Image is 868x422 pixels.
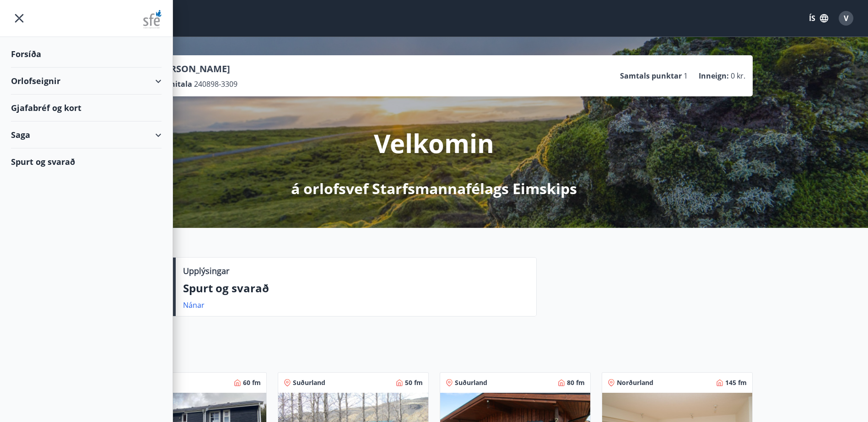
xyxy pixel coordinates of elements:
[11,121,162,148] div: Saga
[183,280,529,296] p: Spurt og svarað
[156,63,237,75] p: [PERSON_NAME]
[11,95,162,121] div: Gjafabréf og kort
[293,378,325,387] span: Suðurland
[143,10,162,28] img: union_logo
[455,378,487,387] span: Suðurland
[11,148,162,175] div: Spurt og svarað
[725,378,747,387] span: 145 fm
[731,71,745,81] span: 0 kr.
[617,378,653,387] span: Norðurland
[684,71,688,81] span: 1
[243,378,261,387] span: 60 fm
[11,68,162,95] div: Orlofseignir
[844,13,848,23] span: V
[291,179,577,199] p: á orlofsvef Starfsmannafélags Eimskips
[374,126,494,160] p: Velkomin
[804,10,833,26] button: ÍS
[835,7,857,29] button: V
[11,41,162,68] div: Forsíða
[620,71,682,81] p: Samtals punktar
[11,10,27,26] button: menu
[405,378,423,387] span: 50 fm
[567,378,585,387] span: 80 fm
[183,265,229,277] p: Upplýsingar
[194,79,237,89] span: 240898-3309
[183,300,205,310] a: Nánar
[156,79,192,89] p: Kennitala
[699,71,729,81] p: Inneign :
